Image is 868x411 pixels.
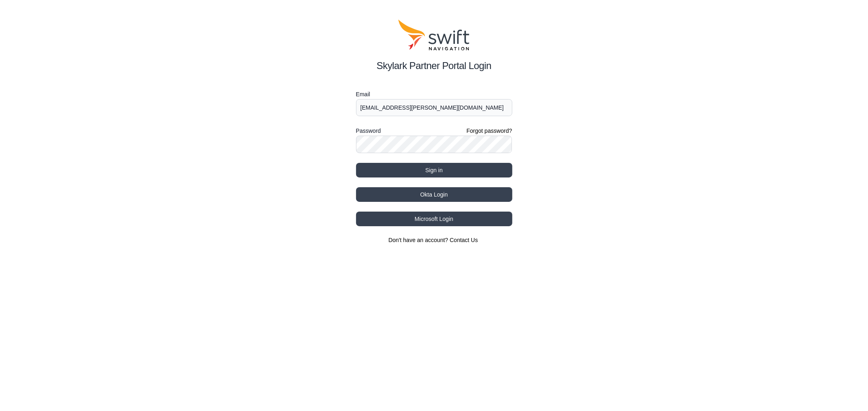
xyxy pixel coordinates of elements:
button: Sign in [356,163,512,177]
a: Contact Us [450,237,478,243]
label: Password [356,126,381,136]
button: Microsoft Login [356,212,512,226]
h2: Skylark Partner Portal Login [356,58,512,73]
button: Okta Login [356,187,512,202]
label: Email [356,89,512,99]
a: Forgot password? [466,127,512,135]
section: Don't have an account? [356,236,512,244]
